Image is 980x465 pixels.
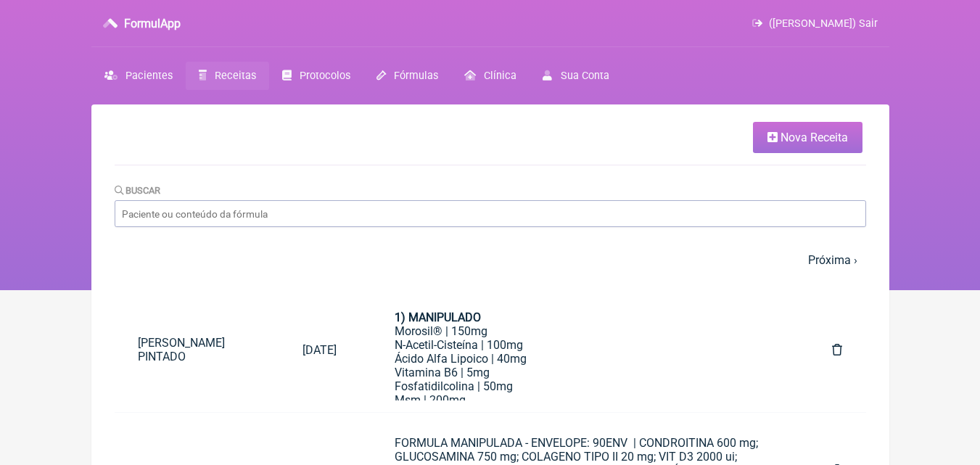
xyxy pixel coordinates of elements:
a: Protocolos [269,62,363,90]
label: Buscar [115,185,161,196]
nav: pager [115,244,866,276]
div: Msm | 200mg [395,393,774,407]
span: Receitas [215,70,256,82]
strong: 1) MANIPULADO [395,310,481,324]
a: Clínica [451,62,530,90]
a: [PERSON_NAME] PINTADO [115,324,280,375]
a: ([PERSON_NAME]) Sair [752,17,877,30]
a: 1) MANIPULADOMorosil® | 150mgN-Acetil-Cisteína | 100mgÁcido Alfa Lipoico | 40mgVitamina B6 | 5mgF... [371,299,797,400]
a: Nova Receita [753,122,862,153]
span: Nova Receita [781,131,848,144]
span: Pacientes [125,70,173,82]
span: Fórmulas [394,70,438,82]
div: Ácido Alfa Lipoico | 40mg [395,352,774,366]
input: Paciente ou conteúdo da fórmula [115,200,866,227]
a: Próxima › [808,253,857,267]
h3: FormulApp [124,17,181,30]
a: Receitas [186,62,269,90]
span: Sua Conta [561,70,609,82]
div: N-Acetil-Cisteína | 100mg [395,338,774,352]
div: Fosfatidilcolina | 50mg [395,379,774,393]
div: Vitamina B6 | 5mg [395,366,774,379]
a: Pacientes [91,62,186,90]
span: Protocolos [300,70,350,82]
span: Clínica [484,70,516,82]
a: [DATE] [279,332,360,369]
div: Morosil® | 150mg [395,324,774,338]
a: Sua Conta [530,62,622,90]
span: ([PERSON_NAME]) Sair [769,17,878,30]
a: Fórmulas [363,62,451,90]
